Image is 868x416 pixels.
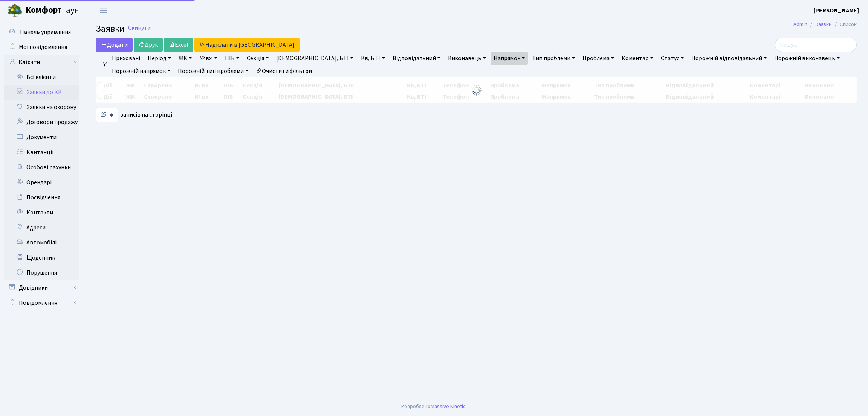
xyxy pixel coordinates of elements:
a: Клієнти [4,55,79,70]
a: Секція [244,52,272,65]
a: Порожній відповідальний [688,52,770,65]
a: Напрямок [491,52,528,65]
a: Приховані [109,52,143,65]
a: Посвідчення [4,190,79,205]
a: Статус [658,52,687,65]
span: Панель управління [20,28,71,36]
a: Щоденник [4,250,79,265]
a: Порожній напрямок [109,65,173,77]
a: Очистити фільтри [253,65,315,77]
b: Комфорт [26,4,62,16]
a: Автомобілі [4,235,79,250]
a: Порожній тип проблеми [175,65,251,77]
a: Повідомлення [4,295,79,310]
a: [DEMOGRAPHIC_DATA], БТІ [273,52,356,65]
div: Розроблено . [401,402,467,411]
a: Заявки на охорону [4,100,79,115]
a: Надіслати в [GEOGRAPHIC_DATA] [194,38,300,52]
a: Скинути [128,24,151,32]
a: Виконавець [445,52,489,65]
a: Проблема [579,52,617,65]
a: Massive Kinetic [431,402,466,410]
span: Додати [101,41,128,49]
img: Обробка... [471,84,483,96]
a: Друк [134,38,163,52]
a: Мої повідомлення [4,39,79,55]
a: Порожній виконавець [771,52,843,65]
a: Admin [793,20,807,28]
a: Порушення [4,265,79,280]
a: Додати [96,38,133,52]
a: Кв, БТІ [358,52,388,65]
a: Особові рахунки [4,160,79,175]
a: Коментар [619,52,656,65]
a: Тип проблеми [529,52,578,65]
a: Квитанції [4,145,79,160]
img: logo.png [8,3,23,18]
a: Панель управління [4,24,79,39]
a: Контакти [4,205,79,220]
a: Excel [164,38,193,52]
a: ЖК [176,52,195,65]
a: Всі клієнти [4,70,79,85]
a: Відповідальний [390,52,443,65]
a: № вх. [196,52,220,65]
span: Заявки [96,22,125,35]
button: Переключити навігацію [94,4,113,17]
nav: breadcrumb [782,17,868,32]
span: Таун [26,4,79,17]
a: Довідники [4,280,79,295]
select: записів на сторінці [96,108,118,122]
a: ПІБ [222,52,242,65]
a: Заявки [815,20,832,28]
li: Список [832,20,857,29]
a: Орендарі [4,175,79,190]
input: Пошук... [775,38,857,52]
b: [PERSON_NAME] [813,6,859,15]
a: Період [145,52,174,65]
a: Заявки до КК [4,85,79,100]
a: Документи [4,130,79,145]
a: [PERSON_NAME] [813,6,859,15]
a: Адреси [4,220,79,235]
label: записів на сторінці [96,108,172,122]
span: Мої повідомлення [19,43,67,51]
a: Договори продажу [4,115,79,130]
